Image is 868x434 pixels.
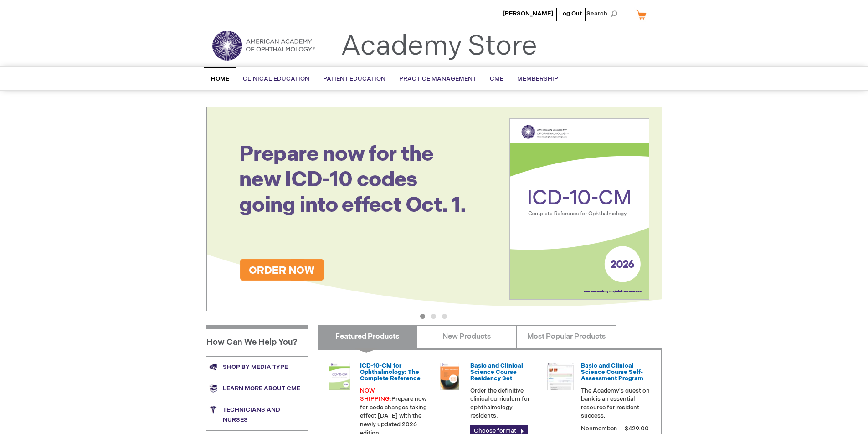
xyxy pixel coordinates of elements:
[341,30,537,63] a: Academy Store
[516,325,616,348] a: Most Popular Products
[318,325,417,348] a: Featured Products
[559,10,582,17] a: Log Out
[586,5,621,23] span: Search
[470,362,523,383] a: Basic and Clinical Science Course Residency Set
[490,75,503,82] span: CME
[417,325,517,348] a: New Products
[517,75,558,82] span: Membership
[431,314,436,319] button: 2 of 3
[420,314,425,319] button: 1 of 3
[581,362,643,383] a: Basic and Clinical Science Course Self-Assessment Program
[206,356,308,378] a: Shop by media type
[323,75,385,82] span: Patient Education
[623,425,650,432] span: $429.00
[399,75,476,82] span: Practice Management
[206,325,308,356] h1: How Can We Help You?
[360,362,421,383] a: ICD-10-CM for Ophthalmology: The Complete Reference
[581,387,650,420] p: The Academy's question bank is an essential resource for resident success.
[206,399,308,430] a: Technicians and nurses
[360,387,391,403] font: NOW SHIPPING:
[503,10,553,17] a: [PERSON_NAME]
[243,75,309,82] span: Clinical Education
[442,314,447,319] button: 3 of 3
[206,378,308,399] a: Learn more about CME
[470,387,539,420] p: Order the definitive clinical curriculum for ophthalmology residents.
[326,363,353,390] img: 0120008u_42.png
[436,363,463,390] img: 02850963u_47.png
[211,75,229,82] span: Home
[547,363,574,390] img: bcscself_20.jpg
